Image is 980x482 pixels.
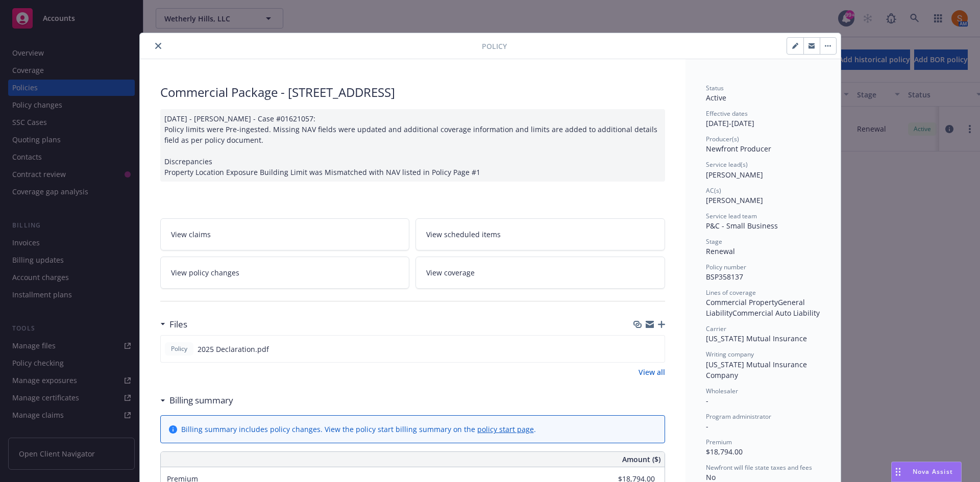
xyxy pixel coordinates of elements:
span: Renewal [706,246,735,256]
div: [DATE] - [PERSON_NAME] - Case #01621057: Policy limits were Pre-ingested. Missing NAV fields were... [160,109,665,182]
span: BSP358137 [706,272,743,282]
span: Lines of coverage [706,288,756,297]
span: Commercial Auto Liability [732,308,820,318]
span: $18,794.00 [706,447,743,456]
a: View coverage [415,257,665,289]
span: Amount ($) [622,454,660,465]
span: Newfront Producer [706,144,771,154]
a: View claims [160,218,410,250]
span: [US_STATE] Mutual Insurance Company [706,360,809,380]
span: Premium [706,438,732,446]
h3: Files [169,318,187,331]
span: Wholesaler [706,387,738,395]
span: [PERSON_NAME] [706,195,763,205]
button: close [152,40,164,52]
button: Nova Assist [891,462,962,482]
span: 2025 Declaration.pdf [198,344,269,354]
h3: Billing summary [169,394,233,407]
button: preview file [651,344,660,354]
span: P&C - Small Business [706,221,778,231]
span: Stage [706,237,722,246]
span: AC(s) [706,186,721,195]
div: [DATE] - [DATE] [706,109,820,129]
span: View claims [171,229,211,240]
span: Policy [482,41,507,52]
span: Producer(s) [706,135,739,143]
div: Commercial Package - [STREET_ADDRESS] [160,84,665,101]
a: View all [639,367,665,377]
span: Status [706,84,724,92]
span: [US_STATE] Mutual Insurance [706,334,807,343]
a: policy start page [477,424,534,434]
div: Drag to move [892,462,904,481]
span: Program administrator [706,412,771,421]
span: View scheduled items [426,229,501,240]
span: Writing company [706,350,754,359]
span: Active [706,93,726,103]
div: Files [160,318,187,331]
span: - [706,396,708,405]
span: View coverage [426,267,475,278]
button: download file [635,344,643,354]
span: Effective dates [706,109,748,118]
span: No [706,472,716,482]
span: Commercial Property [706,297,778,307]
span: Service lead(s) [706,160,748,169]
span: Newfront will file state taxes and fees [706,463,812,472]
span: Policy [169,344,189,353]
span: Nova Assist [913,467,953,476]
span: [PERSON_NAME] [706,170,763,180]
span: - [706,421,708,431]
a: View scheduled items [415,218,665,250]
span: General Liability [706,297,807,318]
div: Billing summary includes policy changes. View the policy start billing summary on the . [181,424,536,435]
a: View policy changes [160,257,410,289]
span: Policy number [706,263,746,271]
span: Service lead team [706,212,757,220]
div: Billing summary [160,394,233,407]
span: View policy changes [171,267,239,278]
span: Carrier [706,324,726,333]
